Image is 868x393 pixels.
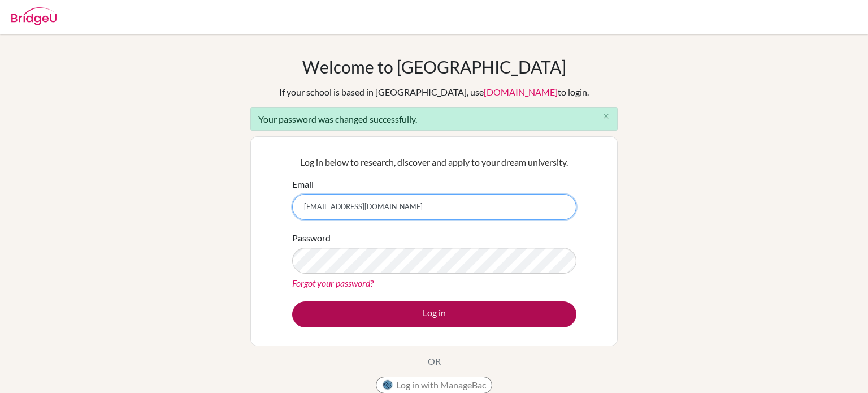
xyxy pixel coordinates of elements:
[292,231,331,245] label: Password
[279,85,589,99] div: If your school is based in [GEOGRAPHIC_DATA], use to login.
[292,178,314,191] label: Email
[292,301,576,327] button: Log in
[602,112,610,120] i: close
[594,108,617,125] button: Close
[292,156,576,169] p: Log in below to research, discover and apply to your dream university.
[428,355,441,368] p: OR
[250,107,618,131] div: Your password was changed successfully.
[484,87,558,97] a: [DOMAIN_NAME]
[11,7,57,25] img: Bridge-U
[292,278,374,288] a: Forgot your password?
[302,57,566,77] h1: Welcome to [GEOGRAPHIC_DATA]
